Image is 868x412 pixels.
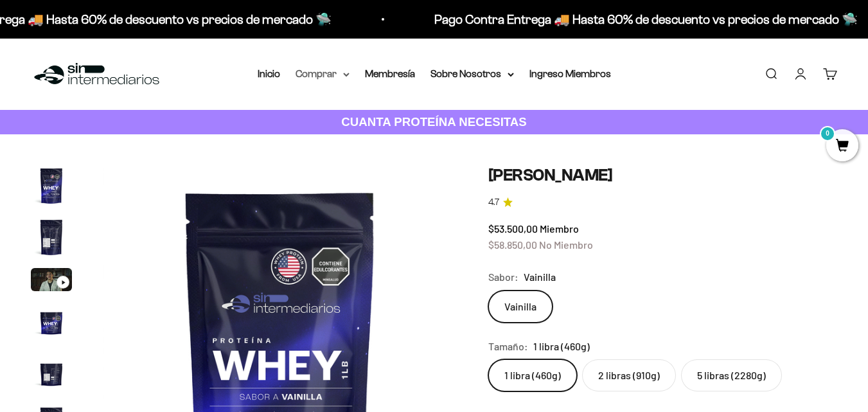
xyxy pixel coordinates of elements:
span: Miembro [540,222,579,235]
legend: Sabor: [488,269,518,285]
a: 4.74.7 de 5.0 estrellas [488,195,837,210]
span: No Miembro [539,238,593,251]
a: Ingreso Miembros [529,68,611,79]
img: Proteína Whey - Vainilla [31,301,72,343]
button: Ir al artículo 4 [31,301,72,346]
img: Proteína Whey - Vainilla [31,353,72,394]
span: $58.850,00 [488,238,537,251]
h1: [PERSON_NAME] [488,165,837,185]
span: 4.7 [488,195,499,210]
button: Ir al artículo 3 [31,268,72,295]
summary: Comprar [296,66,350,82]
strong: CUANTA PROTEÍNA NECESITAS [341,115,527,129]
button: Ir al artículo 5 [31,353,72,398]
legend: Tamaño: [488,338,528,355]
span: 1 libra (460g) [533,338,590,355]
a: Inicio [258,68,280,79]
img: Proteína Whey - Vainilla [31,217,72,258]
span: $53.500,00 [488,222,538,235]
a: Membresía [365,68,415,79]
p: Pago Contra Entrega 🚚 Hasta 60% de descuento vs precios de mercado 🛸 [430,9,854,30]
mark: 0 [820,126,835,141]
summary: Sobre Nosotros [430,66,514,82]
span: Vainilla [524,269,556,285]
button: Ir al artículo 2 [31,217,72,262]
a: 0 [826,139,858,154]
button: Ir al artículo 1 [31,165,72,210]
img: Proteína Whey - Vainilla [31,165,72,206]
